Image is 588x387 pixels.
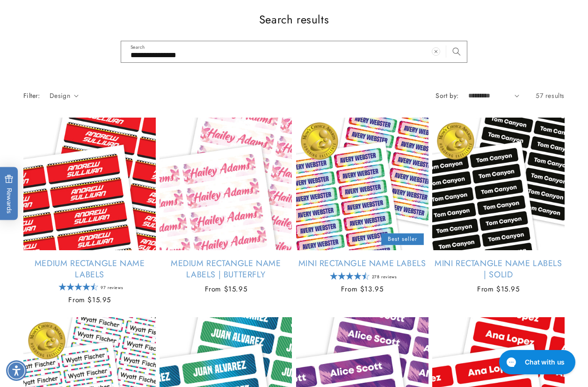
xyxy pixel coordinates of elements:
label: Sort by: [436,91,458,100]
a: Mini Rectangle Name Labels [296,258,428,269]
h1: Search results [23,12,565,27]
span: 57 results [536,91,565,100]
div: Accessibility Menu [6,360,27,381]
a: Medium Rectangle Name Labels [23,258,156,280]
span: Design [50,91,70,100]
button: Search [446,41,467,62]
h2: Filter: [23,91,40,101]
span: Rewards [5,175,14,214]
button: Clear search term [426,41,446,62]
iframe: Gorgias live chat messenger [494,347,579,378]
a: Medium Rectangle Name Labels | Butterfly [160,258,292,280]
a: Mini Rectangle Name Labels | Solid [432,258,565,280]
summary: Design (0 selected) [50,91,79,101]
